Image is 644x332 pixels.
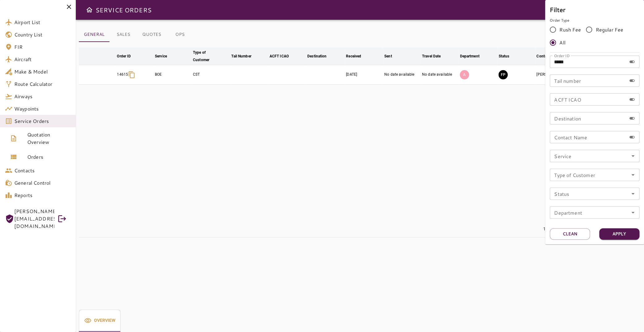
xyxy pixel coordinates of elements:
div: rushFeeOrder [550,23,639,49]
span: Rush Fee [559,26,581,33]
button: Open [629,208,637,217]
p: Order Type [550,18,639,23]
label: Order ID [554,53,569,58]
span: Regular Fee [595,26,623,33]
span: All [559,39,565,46]
button: Apply [599,228,639,240]
button: Open [629,152,637,160]
button: Open [629,170,637,179]
button: Clean [550,228,590,240]
h6: Filter [550,5,639,15]
button: Open [629,189,637,198]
